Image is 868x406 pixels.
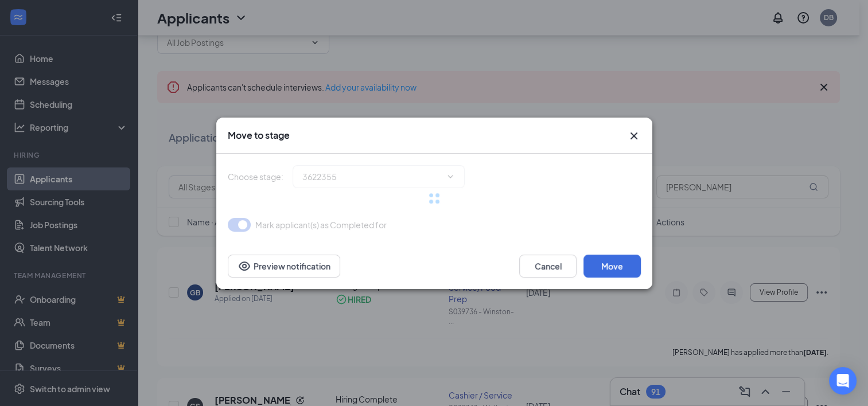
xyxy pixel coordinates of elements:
[583,255,641,278] button: Move
[238,259,251,273] svg: Eye
[627,129,641,143] button: Close
[228,255,340,278] button: Preview notificationEye
[627,129,641,143] svg: Cross
[829,367,857,395] div: Open Intercom Messenger
[519,255,577,278] button: Cancel
[228,129,290,142] h3: Move to stage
